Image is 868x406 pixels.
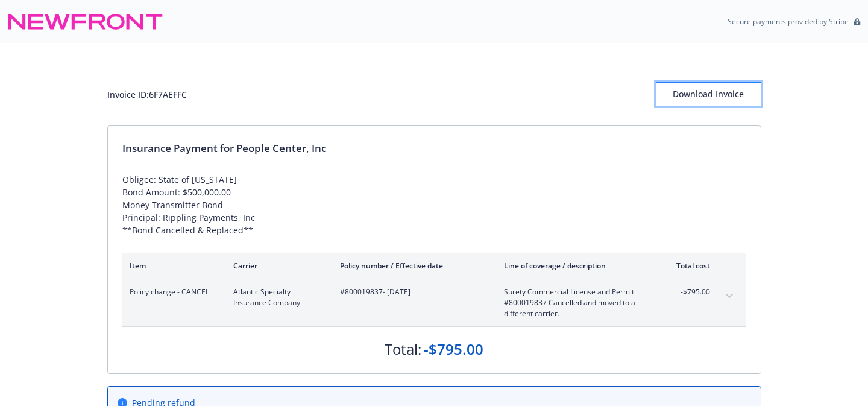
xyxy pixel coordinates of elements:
button: Download Invoice [656,82,761,106]
div: Insurance Payment for People Center, Inc [122,141,746,156]
span: -$795.00 [665,287,710,297]
p: Secure payments provided by Stripe [728,16,849,27]
span: Surety Commercial License and Permit#800019837 Cancelled and moved to a different carrier. [504,287,646,319]
span: #800019837 Cancelled and moved to a different carrier. [504,297,646,319]
span: #800019837 - [DATE] [340,287,485,297]
span: Surety Commercial License and Permit [504,287,646,297]
div: Obligee: State of [US_STATE] Bond Amount: $500,000.00 Money Transmitter Bond Principal: Rippling ... [122,173,746,236]
span: Policy change - CANCEL [130,287,214,297]
div: Carrier [233,261,321,271]
div: Item [130,261,214,271]
div: -$795.00 [424,339,483,360]
div: Policy change - CANCELAtlantic Specialty Insurance Company#800019837- [DATE]Surety Commercial Lic... [122,279,746,326]
div: Download Invoice [656,83,761,106]
div: Policy number / Effective date [340,261,485,271]
button: expand content [720,287,739,306]
div: Line of coverage / description [504,261,646,271]
div: Invoice ID: 6F7AEFFC [107,88,187,101]
div: Total: [385,339,421,360]
span: Atlantic Specialty Insurance Company [233,287,321,308]
div: Total cost [665,261,710,271]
